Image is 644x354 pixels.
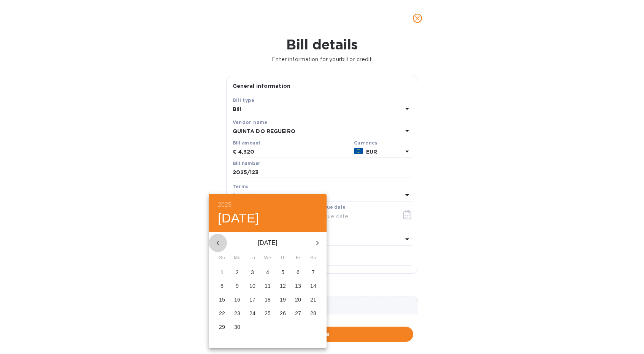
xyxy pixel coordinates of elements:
[230,266,244,279] button: 2
[236,282,239,290] p: 9
[246,266,259,279] button: 3
[246,307,259,321] button: 24
[295,296,301,303] p: 20
[218,210,259,226] button: [DATE]
[219,310,225,317] p: 22
[230,254,244,262] span: Mo
[215,279,229,293] button: 8
[261,307,274,321] button: 25
[230,293,244,307] button: 16
[215,293,229,307] button: 15
[310,310,316,317] p: 28
[310,282,316,290] p: 14
[306,293,320,307] button: 21
[291,307,305,321] button: 27
[261,293,274,307] button: 18
[219,323,225,331] p: 29
[246,279,259,293] button: 10
[220,268,224,276] p: 1
[265,282,271,290] p: 11
[276,293,290,307] button: 19
[312,268,315,276] p: 7
[291,266,305,279] button: 6
[215,321,229,334] button: 29
[297,268,300,276] p: 6
[215,266,229,279] button: 1
[234,296,240,303] p: 16
[306,266,320,279] button: 7
[261,254,274,262] span: We
[265,296,271,303] p: 18
[230,307,244,321] button: 23
[261,279,274,293] button: 11
[280,282,286,290] p: 12
[234,310,240,317] p: 23
[291,279,305,293] button: 13
[249,296,255,303] p: 17
[280,296,286,303] p: 19
[219,296,225,303] p: 15
[276,254,290,262] span: Th
[236,268,239,276] p: 2
[249,282,255,290] p: 10
[295,310,301,317] p: 27
[261,266,274,279] button: 4
[246,254,259,262] span: Tu
[291,293,305,307] button: 20
[251,268,254,276] p: 3
[246,293,259,307] button: 17
[215,307,229,321] button: 22
[218,200,232,210] button: 2025
[220,282,224,290] p: 8
[276,266,290,279] button: 5
[306,279,320,293] button: 14
[227,238,308,248] p: [DATE]
[230,279,244,293] button: 9
[280,310,286,317] p: 26
[291,254,305,262] span: Fr
[265,310,271,317] p: 25
[281,268,284,276] p: 5
[249,310,255,317] p: 24
[295,282,301,290] p: 13
[306,307,320,321] button: 28
[234,323,240,331] p: 30
[266,268,269,276] p: 4
[276,307,290,321] button: 26
[276,279,290,293] button: 12
[215,254,229,262] span: Su
[310,296,316,303] p: 21
[306,254,320,262] span: Sa
[230,321,244,334] button: 30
